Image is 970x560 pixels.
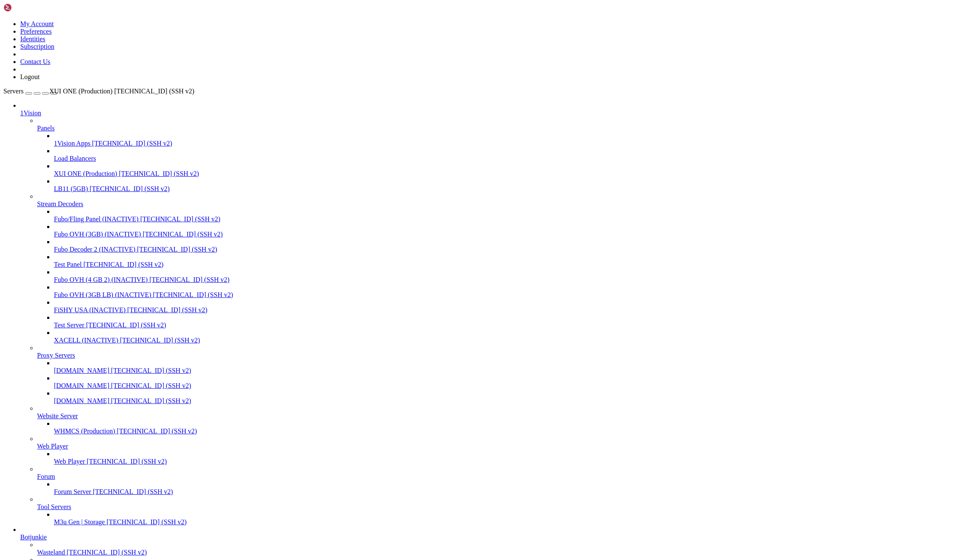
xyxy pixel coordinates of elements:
[37,412,78,419] span: Website Server
[3,88,57,95] a: Servers
[37,503,967,511] a: Tool Servers
[54,337,118,344] span: XACELL (INACTIVE)
[54,261,967,268] a: Test Panel [TECHNICAL_ID] (SSH v2)
[54,261,82,268] span: Test Panel
[37,465,967,496] li: Forum
[153,291,233,298] span: [TECHNICAL_ID] (SSH v2)
[54,231,141,238] span: Fubo OVH (3GB) (INACTIVE)
[137,246,217,253] span: [TECHNICAL_ID] (SSH v2)
[54,268,967,284] li: Fubo OVH (4 GB 2) (INACTIVE) [TECHNICAL_ID] (SSH v2)
[54,178,967,193] li: LB11 (5GB) [TECHNICAL_ID] (SSH v2)
[107,518,187,525] span: [TECHNICAL_ID] (SSH v2)
[120,337,200,344] span: [TECHNICAL_ID] (SSH v2)
[54,382,967,390] a: [DOMAIN_NAME] [TECHNICAL_ID] (SSH v2)
[54,253,967,268] li: Test Panel [TECHNICAL_ID] (SSH v2)
[54,170,117,177] span: XUI ONE (Production)
[54,140,967,147] a: 1Vision Apps [TECHNICAL_ID] (SSH v2)
[37,549,65,556] span: Wasteland
[20,43,54,50] a: Subscription
[54,223,967,238] li: Fubo OVH (3GB) (INACTIVE) [TECHNICAL_ID] (SSH v2)
[54,238,967,253] li: Fubo Decoder 2 (INACTIVE) [TECHNICAL_ID] (SSH v2)
[54,147,967,162] li: Load Balancers
[49,88,112,95] span: XUI ONE (Production)
[37,200,967,208] a: Stream Decoders
[54,359,967,374] li: [DOMAIN_NAME] [TECHNICAL_ID] (SSH v2)
[54,518,967,526] a: M3u Gen | Storage [TECHNICAL_ID] (SSH v2)
[37,443,68,450] span: Web Player
[54,480,967,496] li: Forum Server [TECHNICAL_ID] (SSH v2)
[54,276,967,284] a: Fubo OVH (4 GB 2) (INACTIVE) [TECHNICAL_ID] (SSH v2)
[67,549,147,556] span: [TECHNICAL_ID] (SSH v2)
[20,533,47,541] span: Botjunkie
[54,488,91,495] span: Forum Server
[54,140,91,147] span: 1Vision Apps
[54,299,967,314] li: FiSHY USA (INACTIVE) [TECHNICAL_ID] (SSH v2)
[54,155,967,162] a: Load Balancers
[111,367,191,374] span: [TECHNICAL_ID] (SSH v2)
[54,291,151,298] span: Fubo OVH (3GB LB) (INACTIVE)
[54,215,967,223] a: Fubo/Fling Panel (INACTIVE) [TECHNICAL_ID] (SSH v2)
[37,503,71,510] span: Tool Servers
[20,109,41,117] span: 1Vision
[37,443,967,450] a: Web Player
[54,329,967,344] li: XACELL (INACTIVE) [TECHNICAL_ID] (SSH v2)
[54,246,135,253] span: Fubo Decoder 2 (INACTIVE)
[20,28,52,35] a: Preferences
[37,125,55,132] span: Panels
[150,276,230,283] span: [TECHNICAL_ID] (SSH v2)
[20,35,45,42] a: Identities
[54,170,967,178] a: XUI ONE (Production) [TECHNICAL_ID] (SSH v2)
[20,109,967,117] a: 1Vision
[37,541,967,556] li: Wasteland [TECHNICAL_ID] (SSH v2)
[37,200,83,207] span: Stream Decoders
[37,496,967,526] li: Tool Servers
[37,193,967,344] li: Stream Decoders
[54,337,967,344] a: XACELL (INACTIVE) [TECHNICAL_ID] (SSH v2)
[37,352,967,359] a: Proxy Servers
[93,488,173,495] span: [TECHNICAL_ID] (SSH v2)
[54,291,967,299] a: Fubo OVH (3GB LB) (INACTIVE) [TECHNICAL_ID] (SSH v2)
[54,390,967,405] li: [DOMAIN_NAME] [TECHNICAL_ID] (SSH v2)
[86,321,166,329] span: [TECHNICAL_ID] (SSH v2)
[54,397,967,405] a: [DOMAIN_NAME] [TECHNICAL_ID] (SSH v2)
[54,185,88,192] span: LB11 (5GB)
[87,458,167,465] span: [TECHNICAL_ID] (SSH v2)
[54,185,967,193] a: LB11 (5GB) [TECHNICAL_ID] (SSH v2)
[127,306,207,313] span: [TECHNICAL_ID] (SSH v2)
[54,284,967,299] li: Fubo OVH (3GB LB) (INACTIVE) [TECHNICAL_ID] (SSH v2)
[37,352,75,359] span: Proxy Servers
[140,215,220,223] span: [TECHNICAL_ID] (SSH v2)
[37,344,967,405] li: Proxy Servers
[54,458,85,465] span: Web Player
[20,20,54,27] a: My Account
[54,374,967,390] li: [DOMAIN_NAME] [TECHNICAL_ID] (SSH v2)
[37,125,967,132] a: Panels
[54,314,967,329] li: Test Server [TECHNICAL_ID] (SSH v2)
[3,3,52,12] img: Shellngn
[54,427,115,435] span: WHMCS (Production)
[37,117,967,193] li: Panels
[54,511,967,526] li: M3u Gen | Storage [TECHNICAL_ID] (SSH v2)
[37,549,967,556] a: Wasteland [TECHNICAL_ID] (SSH v2)
[111,397,191,404] span: [TECHNICAL_ID] (SSH v2)
[37,473,55,480] span: Forum
[54,321,967,329] a: Test Server [TECHNICAL_ID] (SSH v2)
[54,458,967,465] a: Web Player [TECHNICAL_ID] (SSH v2)
[54,427,967,435] a: WHMCS (Production) [TECHNICAL_ID] (SSH v2)
[117,427,197,435] span: [TECHNICAL_ID] (SSH v2)
[54,132,967,147] li: 1Vision Apps [TECHNICAL_ID] (SSH v2)
[54,382,110,389] span: [DOMAIN_NAME]
[37,412,967,420] a: Website Server
[37,473,967,480] a: Forum
[119,170,199,177] span: [TECHNICAL_ID] (SSH v2)
[54,276,148,283] span: Fubo OVH (4 GB 2) (INACTIVE)
[54,488,967,496] a: Forum Server [TECHNICAL_ID] (SSH v2)
[54,246,967,253] a: Fubo Decoder 2 (INACTIVE) [TECHNICAL_ID] (SSH v2)
[54,367,110,374] span: [DOMAIN_NAME]
[54,321,84,329] span: Test Server
[37,405,967,435] li: Website Server
[54,231,967,238] a: Fubo OVH (3GB) (INACTIVE) [TECHNICAL_ID] (SSH v2)
[114,88,194,95] span: [TECHNICAL_ID] (SSH v2)
[54,518,105,525] span: M3u Gen | Storage
[54,450,967,465] li: Web Player [TECHNICAL_ID] (SSH v2)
